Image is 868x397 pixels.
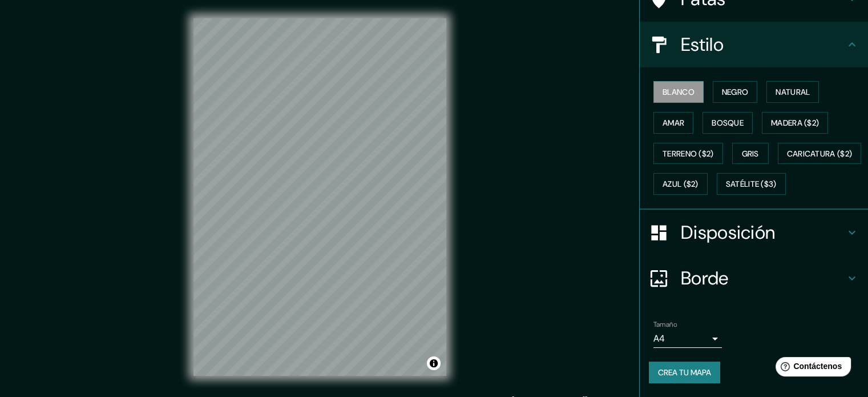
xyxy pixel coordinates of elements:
font: Gris [742,149,759,159]
font: Blanco [663,87,695,97]
div: A4 [653,330,722,348]
button: Gris [732,143,769,165]
div: Borde [640,255,868,301]
button: Caricatura ($2) [778,143,862,165]
font: Amar [663,118,684,128]
button: Activar o desactivar atribución [427,356,441,370]
button: Natural [766,81,819,103]
font: Natural [776,87,810,97]
button: Azul ($2) [653,173,708,195]
font: Borde [681,266,729,290]
font: Tamaño [653,320,677,329]
font: Disposición [681,220,775,244]
button: Madera ($2) [762,112,828,134]
font: Estilo [681,33,724,57]
canvas: Mapa [193,18,446,376]
font: Madera ($2) [771,118,819,128]
font: Satélite ($3) [726,179,777,190]
font: A4 [653,332,665,344]
button: Amar [653,112,693,134]
font: Terreno ($2) [663,149,714,159]
button: Negro [713,81,758,103]
iframe: Lanzador de widgets de ayuda [766,352,855,384]
button: Blanco [653,81,704,103]
div: Disposición [640,210,868,255]
div: Estilo [640,22,868,67]
button: Terreno ($2) [653,143,723,165]
font: Crea tu mapa [658,367,711,378]
font: Azul ($2) [663,179,699,190]
button: Bosque [703,112,753,134]
font: Negro [722,87,749,97]
button: Satélite ($3) [717,173,786,195]
font: Bosque [712,118,744,128]
button: Crea tu mapa [649,362,720,383]
font: Caricatura ($2) [787,149,853,159]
